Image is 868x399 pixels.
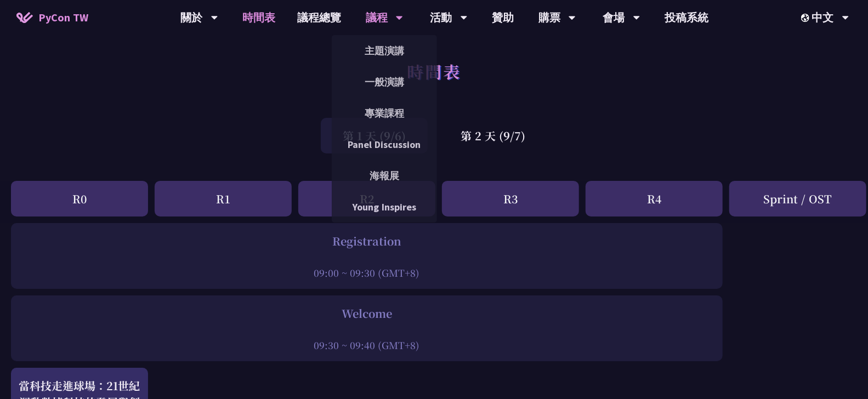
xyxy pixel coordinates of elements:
a: 專業課程 [332,100,437,126]
div: R3 [442,181,579,216]
div: 09:30 ~ 09:40 (GMT+8) [16,338,717,352]
a: Young Inspires [332,194,437,220]
div: Registration [16,233,717,249]
a: 一般演講 [332,69,437,95]
a: PyCon TW [5,4,99,31]
img: Locale Icon [801,14,812,22]
div: 第 1 天 (9/6) [321,118,428,153]
a: 主題演講 [332,38,437,64]
span: PyCon TW [38,9,88,26]
div: R0 [11,181,148,216]
a: Panel Discussion [332,132,437,157]
div: R1 [155,181,292,216]
div: R2 [298,181,435,216]
div: Welcome [16,305,717,322]
img: Home icon of PyCon TW 2025 [16,12,33,23]
div: 09:00 ~ 09:30 (GMT+8) [16,266,717,280]
div: R4 [586,181,723,216]
div: Sprint / OST [729,181,866,216]
a: 海報展 [332,163,437,189]
div: 第 2 天 (9/7) [439,118,547,153]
